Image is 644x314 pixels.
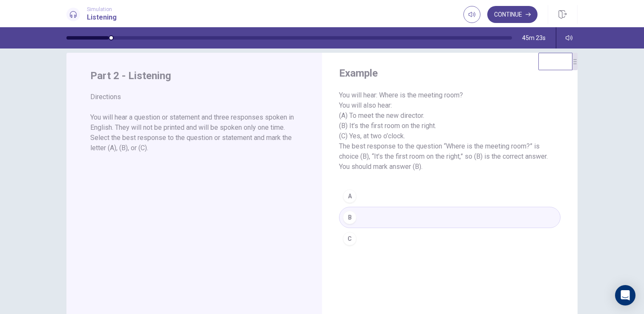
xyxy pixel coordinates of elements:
button: Continue [487,6,538,23]
span: Simulation [87,6,117,12]
p: You will hear a question or statement and three responses spoken in English. They will not be pri... [90,112,298,153]
span: Directions [90,92,298,102]
div: Open Intercom Messenger [615,285,635,305]
span: 45m 23s [522,34,546,41]
h4: Example [339,66,561,80]
span: You will hear: Where is the meeting room? You will also hear: (A) To meet the new director. (B) I... [339,90,561,172]
h1: Listening [87,12,117,23]
span: Part 2 - Listening [90,70,298,82]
